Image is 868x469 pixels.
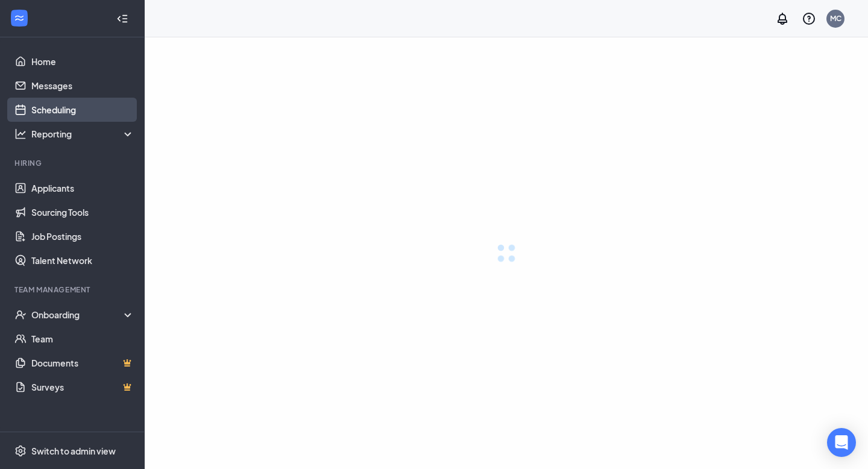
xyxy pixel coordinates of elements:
[827,428,856,457] div: Open Intercom Messenger
[802,11,816,26] svg: QuestionInfo
[31,128,135,140] div: Reporting
[31,49,134,74] a: Home
[31,327,134,351] a: Team
[31,224,134,248] a: Job Postings
[31,176,134,200] a: Applicants
[116,13,128,25] svg: Collapse
[14,128,27,140] svg: Analysis
[31,98,134,122] a: Scheduling
[14,445,27,457] svg: Settings
[31,74,134,98] a: Messages
[830,13,841,24] div: MC
[31,375,134,399] a: SurveysCrown
[31,445,116,457] div: Switch to admin view
[775,11,790,26] svg: Notifications
[14,285,132,295] div: Team Management
[31,309,135,321] div: Onboarding
[14,309,27,321] svg: UserCheck
[31,248,134,272] a: Talent Network
[14,158,132,168] div: Hiring
[31,351,134,375] a: DocumentsCrown
[13,12,25,24] svg: WorkstreamLogo
[31,200,134,224] a: Sourcing Tools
